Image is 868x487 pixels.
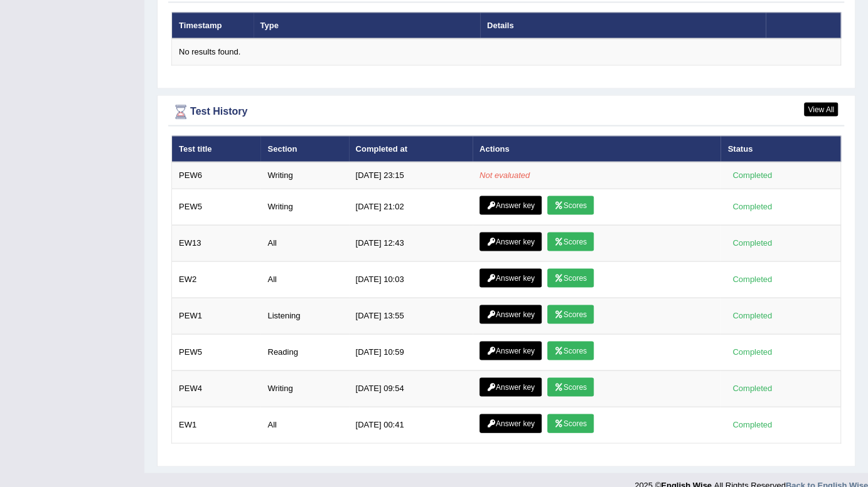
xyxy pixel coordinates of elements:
a: Scores [547,341,594,360]
a: Answer key [480,377,542,396]
td: All [260,406,348,442]
div: No results found. [179,46,833,58]
th: Details [480,12,766,38]
td: [DATE] 10:03 [349,261,473,297]
td: PEW6 [172,162,261,188]
th: Completed at [349,135,473,162]
td: [DATE] 09:54 [349,370,473,406]
a: Scores [547,232,594,251]
div: Completed [727,273,776,286]
th: Type [254,12,480,38]
td: EW1 [172,406,261,442]
td: All [260,261,348,297]
div: Completed [727,236,776,249]
td: PEW4 [172,370,261,406]
td: Writing [260,370,348,406]
a: View All [804,102,838,116]
td: PEW1 [172,297,261,333]
a: Scores [547,305,594,323]
td: [DATE] 21:02 [349,188,473,224]
th: Timestamp [172,12,254,38]
td: EW2 [172,261,261,297]
a: Scores [547,196,594,214]
a: Answer key [480,414,542,432]
td: Reading [260,333,348,370]
td: PEW5 [172,188,261,224]
td: Listening [260,297,348,333]
th: Test title [172,135,261,162]
a: Answer key [480,196,542,214]
td: EW13 [172,224,261,261]
div: Completed [727,382,776,395]
td: PEW5 [172,333,261,370]
div: Completed [727,200,776,213]
a: Answer key [480,268,542,287]
a: Scores [547,268,594,287]
td: [DATE] 13:55 [349,297,473,333]
a: Scores [547,377,594,396]
em: Not evaluated [480,170,530,179]
th: Actions [473,135,721,162]
div: Completed [727,309,776,322]
div: Completed [727,345,776,359]
div: Completed [727,418,776,431]
a: Answer key [480,305,542,323]
th: Status [721,135,840,162]
div: Completed [727,169,776,182]
a: Answer key [480,232,542,251]
a: Scores [547,414,594,432]
a: Answer key [480,341,542,360]
th: Section [260,135,348,162]
td: [DATE] 12:43 [349,224,473,261]
td: Writing [260,162,348,188]
div: Test History [171,102,841,121]
td: Writing [260,188,348,224]
td: [DATE] 23:15 [349,162,473,188]
td: [DATE] 10:59 [349,333,473,370]
td: All [260,224,348,261]
td: [DATE] 00:41 [349,406,473,442]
